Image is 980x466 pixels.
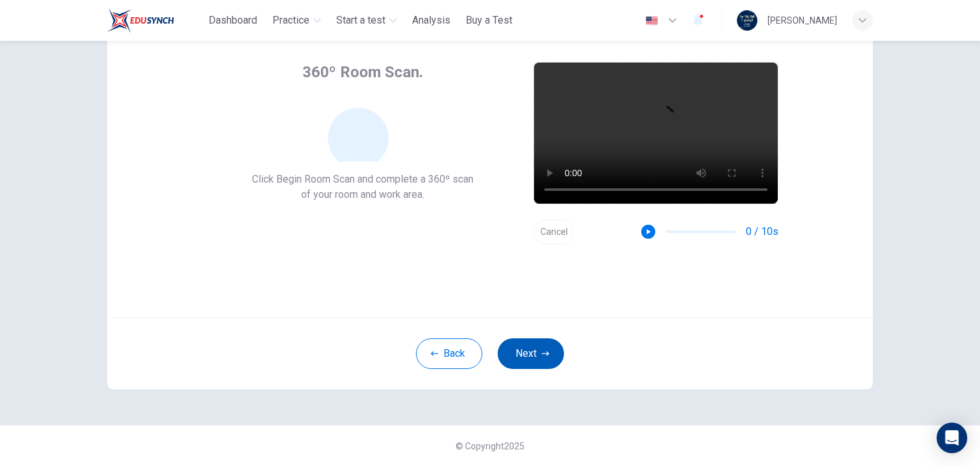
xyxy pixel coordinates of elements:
[336,13,385,28] span: Start a test
[746,224,778,239] span: 0 / 10s
[533,220,574,244] button: Cancel
[466,13,512,28] span: Buy a Test
[412,13,450,28] span: Analysis
[107,8,174,33] img: ELTC logo
[252,172,473,187] span: Click Begin Room Scan and complete a 360º scan
[204,9,262,32] button: Dashboard
[272,13,309,28] span: Practice
[644,16,660,26] img: en
[331,9,402,32] button: Start a test
[302,62,423,82] span: 360º Room Scan.
[768,13,837,28] div: [PERSON_NAME]
[498,338,564,369] button: Next
[416,338,482,369] button: Back
[937,423,967,453] div: Open Intercom Messenger
[737,10,757,31] img: Profile picture
[267,9,326,32] button: Practice
[252,187,473,202] span: of your room and work area.
[461,9,517,32] button: Buy a Test
[456,441,524,451] span: © Copyright 2025
[107,8,204,33] a: ELTC logo
[209,13,257,28] span: Dashboard
[407,9,456,32] button: Analysis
